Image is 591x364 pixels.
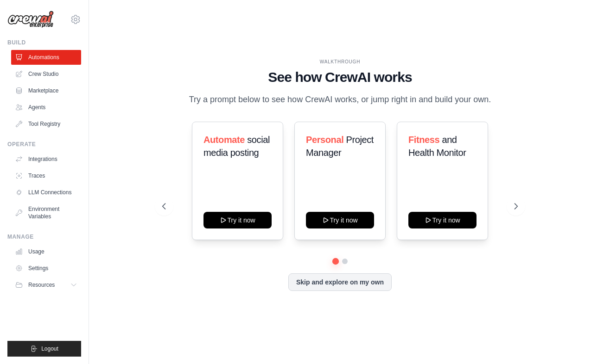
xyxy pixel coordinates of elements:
span: and Health Monitor [408,135,466,158]
a: Settings [11,261,81,276]
button: Resources [11,278,81,292]
div: Operate [7,141,81,148]
button: Try it now [203,212,272,228]
a: Integrations [11,152,81,167]
span: Logout [41,345,58,352]
div: WALKTHROUGH [162,58,518,65]
button: Try it now [408,212,477,228]
a: Marketplace [11,83,81,98]
img: Logo [7,11,54,28]
span: social media posting [203,135,270,158]
div: Manage [7,233,81,241]
a: LLM Connections [11,185,81,200]
span: Resources [28,281,55,289]
a: Crew Studio [11,67,81,81]
a: Tool Registry [11,117,81,131]
a: Automations [11,50,81,65]
span: Personal [306,135,343,145]
span: Project Manager [306,135,374,158]
button: Skip and explore on my own [288,273,392,291]
a: Agents [11,100,81,115]
button: Logout [7,341,81,357]
a: Environment Variables [11,202,81,224]
span: Automate [203,135,245,145]
span: Fitness [408,135,439,145]
a: Usage [11,244,81,259]
div: Build [7,39,81,46]
p: Try a prompt below to see how CrewAI works, or jump right in and build your own. [184,93,496,106]
h1: See how CrewAI works [162,69,518,86]
a: Traces [11,168,81,183]
button: Try it now [306,212,374,228]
